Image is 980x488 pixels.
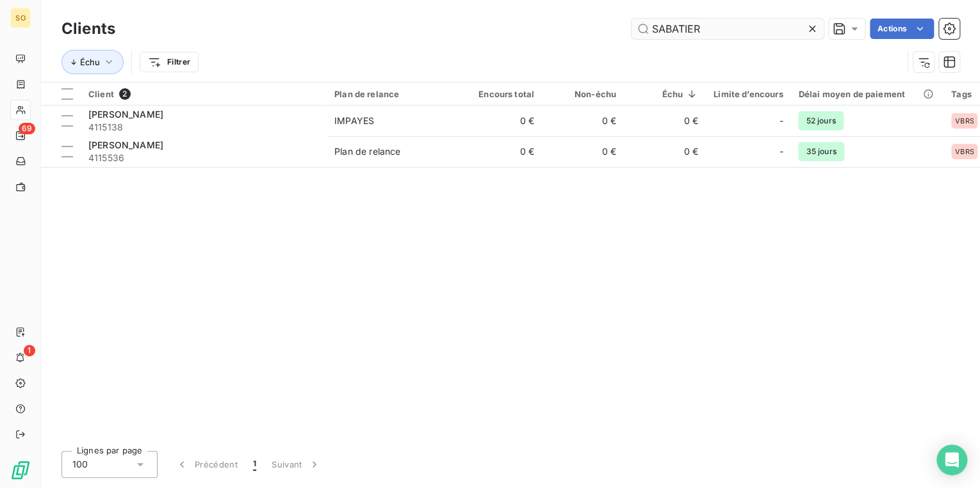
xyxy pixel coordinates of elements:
span: - [779,114,783,127]
span: 4115138 [88,121,319,134]
span: 52 jours [798,111,843,130]
span: - [779,145,783,158]
td: 0 € [624,136,706,167]
button: Filtrer [140,52,199,72]
span: 4115536 [88,152,319,164]
td: 0 € [624,106,706,136]
span: [PERSON_NAME] [88,109,163,120]
span: 1 [253,458,256,471]
div: Open Intercom Messenger [936,445,967,475]
div: Encours total [468,89,534,99]
td: 0 € [542,106,624,136]
button: 1 [245,451,264,478]
div: Plan de relance [334,145,400,158]
span: 69 [19,123,35,134]
img: Logo LeanPay [10,460,31,480]
td: 0 € [460,106,542,136]
button: Échu [61,50,124,74]
span: Échu [80,57,100,67]
span: 35 jours [798,142,844,161]
input: Rechercher [632,19,824,39]
span: [PERSON_NAME] [88,139,163,150]
span: 100 [72,458,88,471]
td: 0 € [542,136,624,167]
button: Actions [870,19,934,39]
span: VBRS [955,117,974,125]
button: Suivant [264,451,329,478]
div: Non-échu [550,89,616,99]
div: Plan de relance [334,89,452,99]
span: 2 [119,88,131,100]
button: Précédent [168,451,245,478]
h3: Clients [61,17,115,40]
div: SO [10,8,31,28]
div: IMPAYES [334,114,374,127]
div: Délai moyen de paiement [798,89,935,99]
span: Client [88,89,114,99]
div: Échu [632,89,698,99]
span: 1 [24,345,35,356]
span: VBRS [955,148,974,155]
div: Limite d’encours [714,89,783,99]
td: 0 € [460,136,542,167]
